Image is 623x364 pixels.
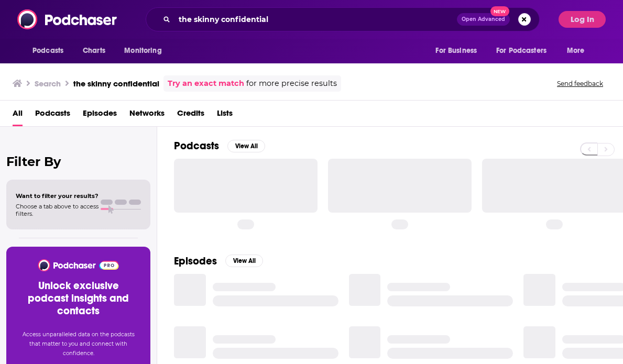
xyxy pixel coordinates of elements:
h2: Episodes [174,255,217,268]
button: Open AdvancedNew [457,13,510,26]
span: Charts [83,43,105,58]
span: For Podcasters [496,43,547,58]
p: Access unparalleled data on the podcasts that matter to you and connect with confidence. [19,330,138,358]
a: Charts [76,41,112,61]
a: Credits [177,105,204,126]
a: Podcasts [35,105,70,126]
span: Podcasts [32,43,63,58]
span: Choose a tab above to access filters. [16,203,99,217]
a: Networks [129,105,165,126]
img: Podchaser - Follow, Share and Rate Podcasts [37,259,119,271]
img: Podchaser - Follow, Share and Rate Podcasts [17,9,118,29]
h3: Search [35,79,61,89]
span: for more precise results [246,78,337,90]
a: Episodes [83,105,117,126]
a: Try an exact match [168,78,244,90]
a: Lists [217,105,233,126]
span: For Business [435,43,477,58]
button: open menu [489,41,562,61]
button: open menu [25,41,77,61]
a: All [13,105,23,126]
h3: the skinny confidential [73,79,159,89]
span: More [567,43,585,58]
button: View All [225,255,263,267]
span: Want to filter your results? [16,192,99,200]
h2: Filter By [6,154,150,169]
button: Log In [559,11,606,28]
h3: Unlock exclusive podcast insights and contacts [19,280,138,317]
span: Monitoring [124,43,161,58]
button: open menu [560,41,598,61]
button: open menu [428,41,490,61]
button: open menu [117,41,175,61]
button: View All [227,140,265,152]
div: Search podcasts, credits, & more... [146,7,540,31]
span: Open Advanced [462,17,505,22]
span: New [490,6,509,16]
input: Search podcasts, credits, & more... [174,11,457,28]
a: EpisodesView All [174,255,263,268]
h2: Podcasts [174,139,219,152]
button: Send feedback [554,79,606,88]
a: PodcastsView All [174,139,265,152]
